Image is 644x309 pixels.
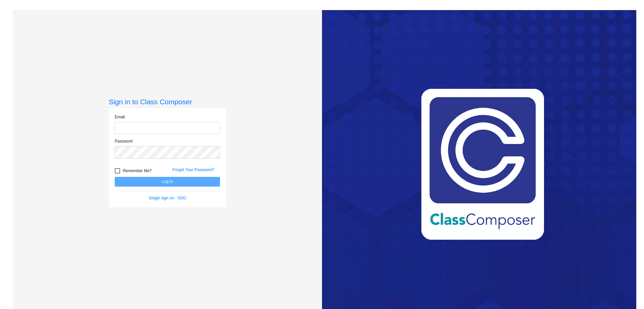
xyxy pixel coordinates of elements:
[123,167,152,175] span: Remember Me?
[115,114,125,120] label: Email
[115,177,220,187] button: Log In
[115,138,132,144] label: Password
[172,167,214,172] a: Forgot Your Password?
[109,98,226,106] h3: Sign in to Class Composer
[149,196,186,200] a: Single sign on - SSO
